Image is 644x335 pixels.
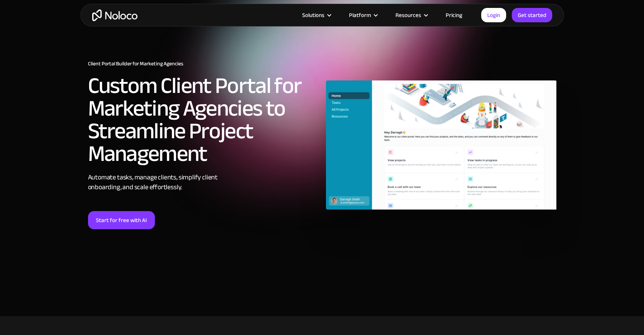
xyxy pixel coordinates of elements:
h1: Client Portal Builder for Marketing Agencies [88,61,318,67]
div: Solutions [293,10,340,20]
h2: Custom Client Portal for Marketing Agencies to Streamline Project Management [88,74,318,165]
a: Login [481,8,506,22]
div: Resources [386,10,436,20]
a: home [92,9,137,21]
div: Automate tasks, manage clients, simplify client onboarding, and scale effortlessly. [88,173,318,192]
a: Pricing [436,10,472,20]
a: Get started [512,8,552,22]
div: Platform [349,10,371,20]
div: Platform [340,10,386,20]
div: Resources [395,10,421,20]
div: Solutions [302,10,324,20]
a: Start for free with AI [88,211,155,229]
